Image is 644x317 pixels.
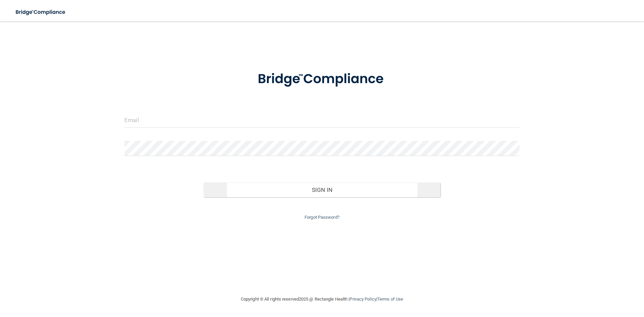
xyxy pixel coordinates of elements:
[10,5,72,19] img: bridge_compliance_login_screen.278c3ca4.svg
[377,297,403,302] a: Terms of Use
[305,215,339,220] a: Forgot Password?
[204,182,441,197] button: Sign In
[200,288,444,310] div: Copyright © All rights reserved 2025 @ Rectangle Health | |
[244,62,400,97] img: bridge_compliance_login_screen.278c3ca4.svg
[350,297,376,302] a: Privacy Policy
[124,113,520,128] input: Email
